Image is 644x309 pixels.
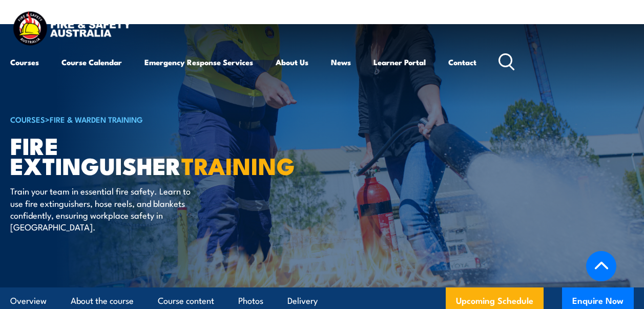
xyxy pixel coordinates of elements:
a: Contact [448,50,476,74]
h6: > [10,113,263,125]
a: Courses [10,50,39,74]
a: COURSES [10,113,45,125]
a: Course Calendar [61,50,122,74]
a: Learner Portal [373,50,426,74]
a: About Us [276,50,308,74]
a: Emergency Response Services [144,50,253,74]
a: Fire & Warden Training [50,113,143,125]
h1: Fire Extinguisher [10,135,263,175]
a: News [331,50,351,74]
p: Train your team in essential fire safety. Learn to use fire extinguishers, hose reels, and blanke... [10,185,197,233]
strong: TRAINING [181,147,295,183]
